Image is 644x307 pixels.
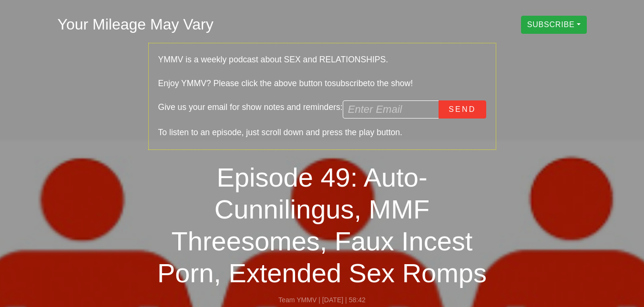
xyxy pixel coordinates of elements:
[343,100,440,119] input: Enter Email
[521,16,587,34] button: SUBSCRIBE
[439,100,486,119] button: Send
[158,100,486,119] div: Give us your email for show notes and reminders:
[278,296,366,304] small: Team YMMV | [DATE] | 58:42
[158,126,486,140] div: To listen to an episode, just scroll down and press the play button.
[332,79,368,88] b: subscribe
[157,162,487,288] a: Episode 49: Auto-Cunnilingus, MMF Threesomes, Faux Incest Porn, Extended Sex Romps
[158,53,486,67] div: YMMV is a weekly podcast about SEX and RELATIONSHIPS.
[158,77,486,91] div: Enjoy YMMV? Please click the above button to to the show!
[58,16,214,33] a: Your Mileage May Vary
